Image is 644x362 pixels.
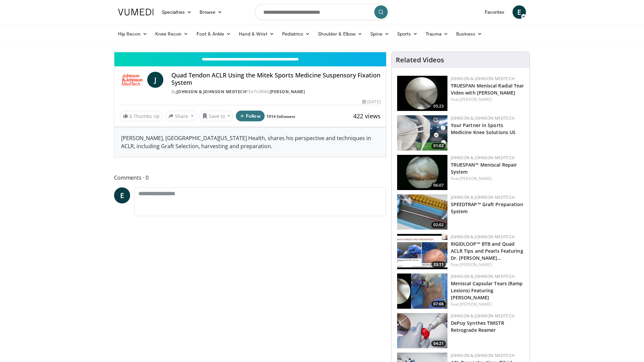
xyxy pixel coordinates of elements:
[118,9,154,15] img: VuMedi Logo
[481,5,508,19] a: Favorites
[451,280,523,301] a: Meniscal Capsular Tears (Ramp Lesions) Featuring [PERSON_NAME]
[397,274,447,309] a: 07:06
[451,176,524,182] div: Feat.
[397,194,447,230] img: a46a2fe1-2704-4a9e-acc3-1c278068f6c4.150x105_q85_crop-smart_upscale.jpg
[397,115,447,150] img: 0543fda4-7acd-4b5c-b055-3730b7e439d4.150x105_q85_crop-smart_upscale.jpg
[451,97,524,103] div: Feat.
[114,187,130,203] a: E
[451,353,515,358] a: Johnson & Johnson MedTech
[451,313,515,319] a: Johnson & Johnson MedTech
[397,155,447,190] img: e42d750b-549a-4175-9691-fdba1d7a6a0f.150x105_q85_crop-smart_upscale.jpg
[431,341,446,347] span: 04:21
[451,301,524,307] div: Feat.
[120,72,145,88] img: Johnson & Johnson MedTech
[393,27,422,41] a: Sports
[397,274,447,309] img: 0c02c3d5-dde0-442f-bbc0-cf861f5c30d7.150x105_q85_crop-smart_upscale.jpg
[460,301,492,307] a: [PERSON_NAME]
[460,176,492,181] a: [PERSON_NAME]
[451,274,515,279] a: Johnson & Johnson MedTech
[196,5,226,19] a: Browse
[129,113,132,119] span: 6
[431,182,446,188] span: 06:07
[451,122,516,135] a: Your Partner in Sports Medicine Knee Solutions US
[451,155,515,161] a: Johnson & Johnson MedTech
[451,241,523,261] a: RIGIDLOOP™ BTB and Quad ACLR Tips and Pearls Featuring Dr. [PERSON_NAME]…
[397,234,447,269] img: 4bc3a03c-f47c-4100-84fa-650097507746.150x105_q85_crop-smart_upscale.jpg
[397,115,447,150] a: 01:02
[431,261,446,267] span: 33:11
[431,301,446,307] span: 07:06
[397,76,447,111] a: 05:23
[270,89,305,95] a: [PERSON_NAME]
[397,313,447,348] a: 04:21
[255,4,389,20] input: Search topics, interventions
[176,89,247,95] a: Johnson & Johnson MedTech
[451,115,515,121] a: Johnson & Johnson MedTech
[362,99,380,105] div: [DATE]
[266,114,295,119] a: 1914 followers
[151,27,193,41] a: Knee Recon
[171,72,381,86] h4: Quad Tendon ACLR Using the Mitek Sports Medicine Suspensory Fixation System
[452,27,486,41] a: Business
[460,262,492,267] a: [PERSON_NAME]
[451,162,517,175] a: TRUESPAN™ Meniscal Repair System
[451,76,515,81] a: Johnson & Johnson MedTech
[431,222,446,228] span: 02:02
[366,27,393,41] a: Spine
[171,89,381,95] div: By FEATURING
[114,173,386,182] span: Comments 0
[451,262,524,268] div: Feat.
[460,97,492,102] a: [PERSON_NAME]
[397,234,447,269] a: 33:11
[451,320,504,333] a: DePuy Synthes TWISTR Retrograde Reamer
[165,111,197,121] button: Share
[451,234,515,240] a: Johnson & Johnson MedTech
[451,201,524,215] a: SPEEDTRAP™ Graft Preparation System
[397,194,447,230] a: 02:02
[397,155,447,190] a: 06:07
[114,27,151,41] a: Hip Recon
[431,103,446,109] span: 05:23
[193,27,235,41] a: Foot & Ankle
[278,27,314,41] a: Pediatrics
[397,76,447,111] img: a9cbc79c-1ae4-425c-82e8-d1f73baa128b.150x105_q85_crop-smart_upscale.jpg
[397,313,447,348] img: 62274247-50be-46f1-863e-89caa7806205.150x105_q85_crop-smart_upscale.jpg
[114,127,386,157] div: [PERSON_NAME], [GEOGRAPHIC_DATA][US_STATE] Health, shares his perspective and techniques in ACLR,...
[199,111,233,121] button: Save to
[236,111,265,121] button: Follow
[431,143,446,149] span: 01:02
[396,56,444,64] h4: Related Videos
[422,27,452,41] a: Trauma
[513,5,526,19] a: E
[235,27,278,41] a: Hand & Wrist
[120,111,163,121] a: 6 Thumbs Up
[451,82,524,96] a: TRUESPAN Meniscal Radial Tear Video with [PERSON_NAME]
[451,194,515,200] a: Johnson & Johnson MedTech
[314,27,366,41] a: Shoulder & Elbow
[158,5,196,19] a: Specialties
[147,72,163,88] a: J
[353,112,381,120] span: 422 views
